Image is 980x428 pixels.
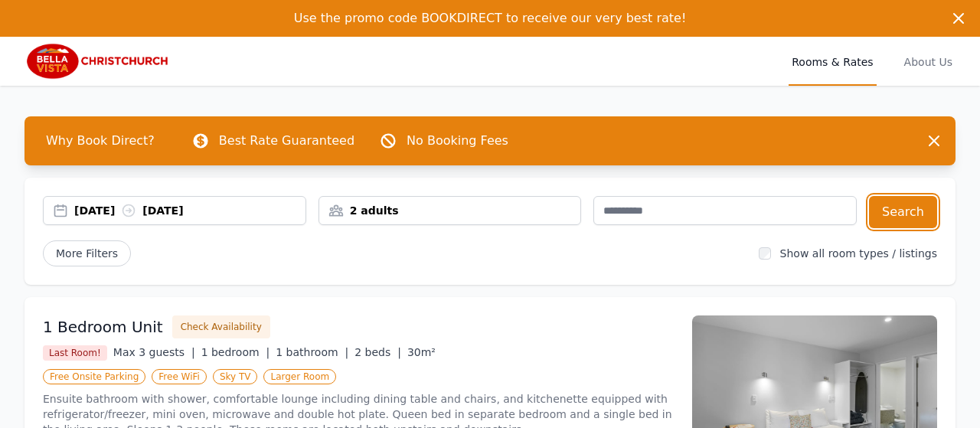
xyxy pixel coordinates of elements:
span: More Filters [43,240,131,266]
span: 30m² [407,346,436,358]
h3: 1 Bedroom Unit [43,316,163,338]
span: 1 bathroom | [276,346,348,358]
span: Free Onsite Parking [43,369,145,384]
button: Search [869,196,937,228]
p: Best Rate Guaranteed [219,132,354,150]
img: Bella Vista Christchurch [24,43,171,80]
span: Max 3 guests | [113,346,195,358]
span: 2 beds | [354,346,401,358]
span: Why Book Direct? [34,126,167,156]
p: No Booking Fees [407,132,508,150]
span: Free WiFi [152,369,207,384]
a: Rooms & Rates [789,37,876,86]
span: Larger Room [263,369,336,384]
div: 2 adults [319,203,581,218]
button: Check Availability [172,315,270,338]
span: Sky TV [213,369,258,384]
div: [DATE] [DATE] [74,203,305,218]
label: Show all room types / listings [780,247,937,260]
span: Use the promo code BOOKDIRECT to receive our very best rate! [294,11,687,25]
span: 1 bedroom | [201,346,270,358]
span: Last Room! [43,345,107,361]
a: About Us [901,37,955,86]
